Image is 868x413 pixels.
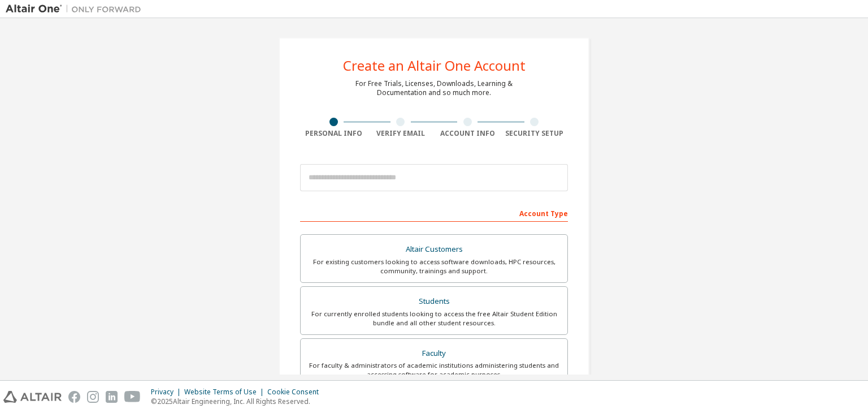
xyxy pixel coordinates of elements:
div: Account Type [300,204,568,222]
div: Altair Customers [307,242,561,257]
img: altair_logo.svg [3,391,62,403]
p: © 2025 Altair Engineering, Inc. All Rights Reserved. [151,397,325,406]
div: Personal Info [300,129,367,138]
div: Privacy [151,388,184,397]
img: youtube.svg [124,391,141,403]
div: Faculty [307,346,561,362]
div: For Free Trials, Licenses, Downloads, Learning & Documentation and so much more. [355,79,513,97]
div: For currently enrolled students looking to access the free Altair Student Edition bundle and all ... [307,309,561,328]
div: Security Setup [501,129,568,138]
div: Create an Altair One Account [343,59,526,72]
img: instagram.svg [87,391,99,403]
div: Cookie Consent [267,388,325,397]
img: facebook.svg [68,391,80,403]
img: Altair One [6,3,147,15]
div: For faculty & administrators of academic institutions administering students and accessing softwa... [307,361,561,379]
div: Verify Email [367,129,435,138]
div: For existing customers looking to access software downloads, HPC resources, community, trainings ... [307,257,561,276]
div: Students [307,294,561,309]
div: Website Terms of Use [184,388,267,397]
div: Account Info [434,129,501,138]
img: linkedin.svg [106,391,118,403]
